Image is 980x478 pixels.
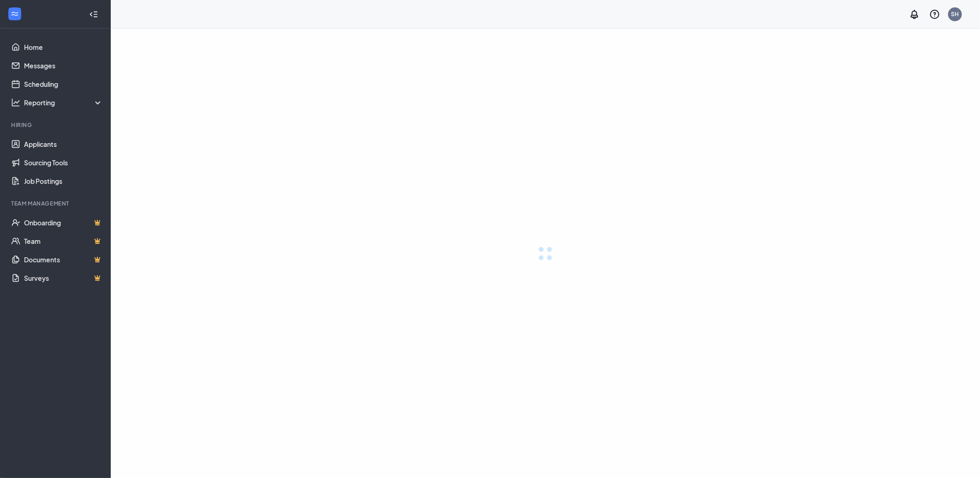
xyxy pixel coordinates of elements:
[24,135,103,153] a: Applicants
[909,9,920,20] svg: Notifications
[24,213,103,232] a: OnboardingCrown
[89,10,98,19] svg: Collapse
[951,10,959,18] div: SH
[24,38,103,56] a: Home
[24,153,103,172] a: Sourcing Tools
[929,9,940,20] svg: QuestionInfo
[24,232,103,250] a: TeamCrown
[24,172,103,190] a: Job Postings
[11,121,101,129] div: Hiring
[24,250,103,269] a: DocumentsCrown
[10,9,19,18] svg: WorkstreamLogo
[11,200,101,207] div: Team Management
[24,75,103,93] a: Scheduling
[24,98,103,107] div: Reporting
[24,56,103,75] a: Messages
[24,269,103,287] a: SurveysCrown
[11,98,20,107] svg: Analysis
